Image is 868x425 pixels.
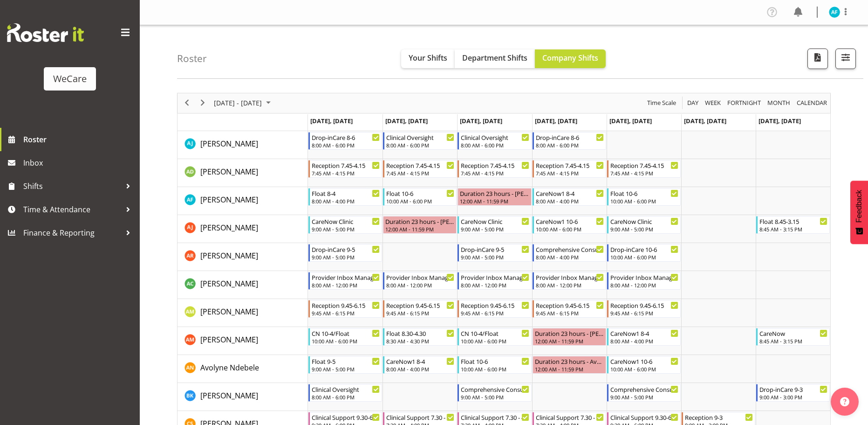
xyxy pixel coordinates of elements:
[178,187,308,215] td: Alex Ferguson resource
[200,390,258,401] a: [PERSON_NAME]
[312,328,380,338] div: CN 10-4/Float
[308,160,382,178] div: Aleea Devenport"s event - Reception 7.45-4.15 Begin From Monday, October 13, 2025 at 7:45:00 AM G...
[461,225,529,233] div: 9:00 AM - 5:00 PM
[200,334,258,345] span: [PERSON_NAME]
[759,393,827,401] div: 9:00 AM - 3:00 PM
[195,93,211,113] div: next period
[835,49,856,69] button: Filter Shifts
[704,97,723,109] button: Timeline Week
[312,188,380,198] div: Float 8-4
[610,160,678,170] div: Reception 7.45-4.15
[181,97,193,109] button: Previous
[310,117,353,125] span: [DATE], [DATE]
[200,138,258,149] a: [PERSON_NAME]
[200,362,259,373] a: Avolyne Ndebele
[542,53,598,63] span: Company Shifts
[726,97,763,109] button: Fortnight
[386,365,454,373] div: 8:00 AM - 4:00 PM
[200,250,258,261] a: [PERSON_NAME]
[535,365,604,373] div: 12:00 AM - 11:59 PM
[536,169,604,177] div: 7:45 AM - 4:15 PM
[610,272,678,282] div: Provider Inbox Management
[386,412,454,422] div: Clinical Support 7.30 - 4
[533,188,606,206] div: Alex Ferguson"s event - CareNow1 8-4 Begin From Thursday, October 16, 2025 at 8:00:00 AM GMT+13:0...
[610,337,678,345] div: 8:00 AM - 4:00 PM
[536,160,604,170] div: Reception 7.45-4.15
[535,328,604,338] div: Duration 23 hours - [PERSON_NAME]
[53,72,87,86] div: WeCare
[308,132,382,150] div: AJ Jones"s event - Drop-inCare 8-6 Begin From Monday, October 13, 2025 at 8:00:00 AM GMT+13:00 En...
[23,156,135,170] span: Inbox
[458,188,531,206] div: Alex Ferguson"s event - Duration 23 hours - Alex Ferguson Begin From Wednesday, October 15, 2025 ...
[178,131,308,159] td: AJ Jones resource
[308,328,382,346] div: Ashley Mendoza"s event - CN 10-4/Float Begin From Monday, October 13, 2025 at 10:00:00 AM GMT+13:...
[200,307,258,317] span: [PERSON_NAME]
[756,328,830,346] div: Ashley Mendoza"s event - CareNow Begin From Sunday, October 19, 2025 at 8:45:00 AM GMT+13:00 Ends...
[386,188,454,198] div: Float 10-6
[686,97,699,109] span: Day
[200,195,258,205] span: [PERSON_NAME]
[458,384,531,402] div: Brian Ko"s event - Comprehensive Consult 9-5 Begin From Wednesday, October 15, 2025 at 9:00:00 AM...
[461,160,529,170] div: Reception 7.45-4.15
[312,281,380,289] div: 8:00 AM - 12:00 PM
[312,412,380,422] div: Clinical Support 9.30-6
[796,97,828,109] span: calendar
[759,216,827,226] div: Float 8.45-3.15
[536,300,604,310] div: Reception 9.45-6.15
[461,412,529,422] div: Clinical Support 7.30 - 4
[200,194,258,205] a: [PERSON_NAME]
[610,356,678,366] div: CareNow1 10-6
[312,365,380,373] div: 9:00 AM - 5:00 PM
[200,222,258,233] a: [PERSON_NAME]
[386,337,454,345] div: 8:30 AM - 4:30 PM
[458,272,531,290] div: Andrew Casburn"s event - Provider Inbox Management Begin From Wednesday, October 15, 2025 at 8:00...
[533,272,606,290] div: Andrew Casburn"s event - Provider Inbox Management Begin From Thursday, October 16, 2025 at 8:00:...
[23,132,135,146] span: Roster
[178,243,308,271] td: Andrea Ramirez resource
[386,281,454,289] div: 8:00 AM - 12:00 PM
[386,141,454,149] div: 8:00 AM - 6:00 PM
[535,49,606,68] button: Company Shifts
[308,244,382,262] div: Andrea Ramirez"s event - Drop-inCare 9-5 Begin From Monday, October 13, 2025 at 9:00:00 AM GMT+13...
[312,356,380,366] div: Float 9-5
[536,244,604,254] div: Comprehensive Consult 8-4
[386,300,454,310] div: Reception 9.45-6.15
[461,384,529,394] div: Comprehensive Consult 9-5
[383,216,457,234] div: Amy Johannsen"s event - Duration 23 hours - Amy Johannsen Begin From Tuesday, October 14, 2025 at...
[533,216,606,234] div: Amy Johannsen"s event - CareNow1 10-6 Begin From Thursday, October 16, 2025 at 10:00:00 AM GMT+13...
[533,356,606,374] div: Avolyne Ndebele"s event - Duration 23 hours - Avolyne Ndebele Begin From Thursday, October 16, 20...
[178,159,308,187] td: Aleea Devenport resource
[386,197,454,205] div: 10:00 AM - 6:00 PM
[607,188,681,206] div: Alex Ferguson"s event - Float 10-6 Begin From Friday, October 17, 2025 at 10:00:00 AM GMT+13:00 E...
[686,97,700,109] button: Timeline Day
[607,356,681,374] div: Avolyne Ndebele"s event - CareNow1 10-6 Begin From Friday, October 17, 2025 at 10:00:00 AM GMT+13...
[200,139,258,149] span: [PERSON_NAME]
[646,97,678,109] button: Time Scale
[385,225,454,233] div: 12:00 AM - 11:59 PM
[458,356,531,374] div: Avolyne Ndebele"s event - Float 10-6 Begin From Wednesday, October 15, 2025 at 10:00:00 AM GMT+13...
[23,202,121,216] span: Time & Attendance
[533,300,606,318] div: Antonia Mao"s event - Reception 9.45-6.15 Begin From Thursday, October 16, 2025 at 9:45:00 AM GMT...
[383,160,457,178] div: Aleea Devenport"s event - Reception 7.45-4.15 Begin From Tuesday, October 14, 2025 at 7:45:00 AM ...
[308,216,382,234] div: Amy Johannsen"s event - CareNow Clinic Begin From Monday, October 13, 2025 at 9:00:00 AM GMT+13:0...
[607,244,681,262] div: Andrea Ramirez"s event - Drop-inCare 10-6 Begin From Friday, October 17, 2025 at 10:00:00 AM GMT+...
[386,356,454,366] div: CareNow1 8-4
[458,132,531,150] div: AJ Jones"s event - Clinical Oversight Begin From Wednesday, October 15, 2025 at 8:00:00 AM GMT+13...
[178,327,308,355] td: Ashley Mendoza resource
[684,117,726,125] span: [DATE], [DATE]
[759,328,827,338] div: CareNow
[607,300,681,318] div: Antonia Mao"s event - Reception 9.45-6.15 Begin From Friday, October 17, 2025 at 9:45:00 AM GMT+1...
[383,188,457,206] div: Alex Ferguson"s event - Float 10-6 Begin From Tuesday, October 14, 2025 at 10:00:00 AM GMT+13:00 ...
[759,337,827,345] div: 8:45 AM - 3:15 PM
[455,49,535,68] button: Department Shifts
[610,300,678,310] div: Reception 9.45-6.15
[646,97,677,109] span: Time Scale
[536,141,604,149] div: 8:00 AM - 6:00 PM
[536,309,604,317] div: 9:45 AM - 6:15 PM
[460,188,529,198] div: Duration 23 hours - [PERSON_NAME]
[536,132,604,142] div: Drop-inCare 8-6
[312,244,380,254] div: Drop-inCare 9-5
[535,337,604,345] div: 12:00 AM - 11:59 PM
[312,393,380,401] div: 8:00 AM - 6:00 PM
[756,216,830,234] div: Amy Johannsen"s event - Float 8.45-3.15 Begin From Sunday, October 19, 2025 at 8:45:00 AM GMT+13:...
